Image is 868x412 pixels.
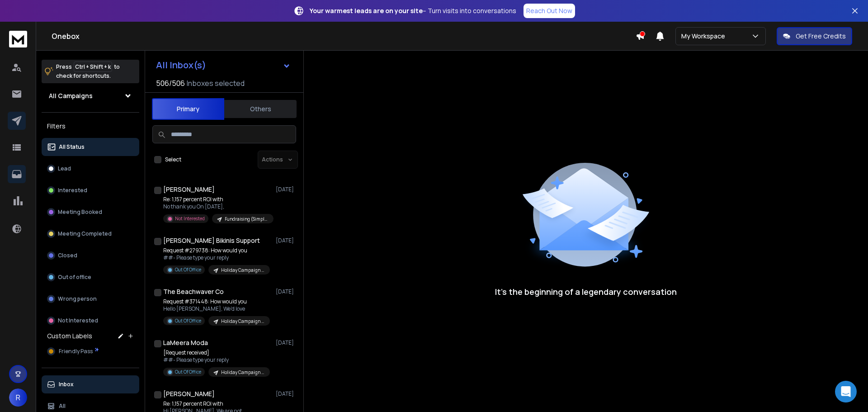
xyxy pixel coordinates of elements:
p: Out Of Office [175,317,201,324]
button: Meeting Booked [42,203,139,221]
button: Wrong person [42,290,139,308]
button: Interested [42,181,139,199]
p: No thank you ﻿On [DATE], [163,203,272,210]
h1: [PERSON_NAME] Bikinis Support [163,236,260,245]
h1: [PERSON_NAME] [163,185,215,194]
button: Friendly Pass [42,342,139,360]
p: Fundraising (Simply Noted) # 3 [225,216,268,223]
button: Others [224,99,297,119]
p: Holiday Campaign SN Contacts [221,318,264,325]
h3: Inboxes selected [187,78,245,89]
label: Select [165,156,181,163]
button: R [9,388,27,407]
p: My Workspace [681,32,729,41]
p: Get Free Credits [796,32,846,41]
p: Press to check for shortcuts. [56,62,120,81]
button: Inbox [42,375,139,393]
button: All Campaigns [42,87,139,105]
p: Meeting Completed [58,230,112,237]
p: It’s the beginning of a legendary conversation [495,285,677,298]
p: Hello [PERSON_NAME], We'd love [163,305,270,313]
span: Friendly Pass [59,348,93,355]
p: Not Interested [58,317,98,324]
p: Request #371448: How would you [163,298,270,305]
button: All Inbox(s) [149,56,298,74]
img: logo [9,31,27,47]
p: [DATE] [276,186,296,193]
p: Out of office [58,274,91,281]
button: All Status [42,138,139,156]
button: Get Free Credits [777,27,852,45]
p: ##- Please type your reply [163,356,270,364]
p: [DATE] [276,339,296,346]
button: Out of office [42,268,139,286]
h1: All Inbox(s) [156,61,206,70]
p: Not Interested [175,215,205,222]
h1: LaMeera Moda [163,338,208,347]
button: Closed [42,246,139,265]
p: Holiday Campaign SN Contacts [221,267,264,274]
h1: Onebox [52,31,636,42]
p: ##- Please type your reply [163,254,270,261]
p: [Request received] [163,349,270,356]
p: All [59,403,66,410]
h3: Custom Labels [47,331,92,341]
p: Interested [58,187,87,194]
p: Lead [58,165,71,172]
div: Open Intercom Messenger [835,381,857,403]
p: [DATE] [276,390,296,398]
button: Meeting Completed [42,225,139,243]
p: Out Of Office [175,266,201,273]
p: Reach Out Now [526,6,572,15]
button: Lead [42,160,139,178]
p: All Status [59,143,85,151]
p: Out Of Office [175,369,201,375]
p: Re: 1,157 percent ROI with [163,400,272,407]
button: Not Interested [42,312,139,330]
p: – Turn visits into conversations [310,6,516,15]
span: 506 / 506 [156,78,185,89]
p: Meeting Booked [58,208,102,216]
p: Inbox [59,381,74,388]
h1: [PERSON_NAME] [163,389,215,398]
h1: The Beachwaver Co [163,287,224,296]
h3: Filters [42,120,139,133]
p: Re: 1,157 percent ROI with [163,196,272,203]
p: Holiday Campaign SN Contacts [221,369,264,376]
strong: Your warmest leads are on your site [310,6,423,15]
h1: All Campaigns [49,91,93,100]
p: [DATE] [276,288,296,295]
a: Reach Out Now [524,4,575,18]
p: [DATE] [276,237,296,244]
span: Ctrl + Shift + k [74,62,112,72]
p: Closed [58,252,77,259]
button: Primary [152,98,224,120]
p: Request #279738: How would you [163,247,270,254]
p: Wrong person [58,295,97,303]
